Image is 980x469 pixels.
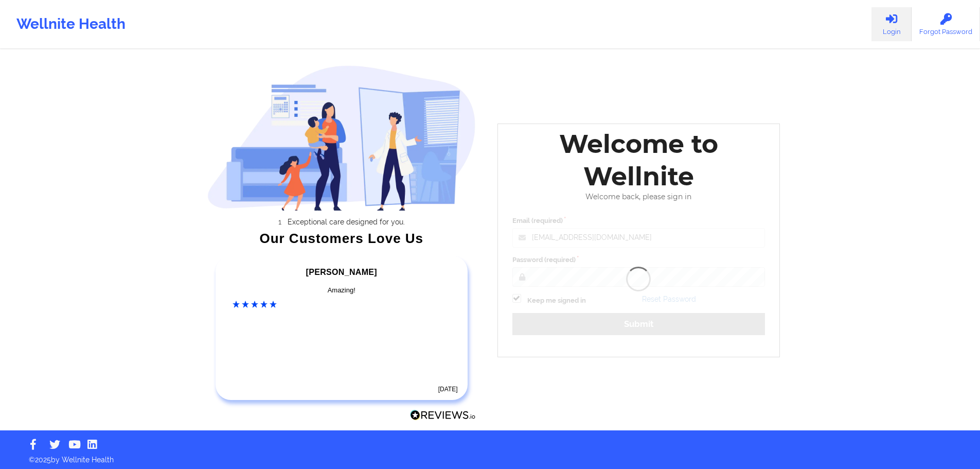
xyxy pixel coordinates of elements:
[912,7,980,41] a: Forgot Password
[207,65,476,211] img: wellnite-auth-hero_200.c722682e.png
[22,447,958,465] p: © 2025 by Wellnite Health
[410,410,476,423] a: Reviews.io Logo
[410,410,476,421] img: Reviews.io Logo
[505,128,773,193] div: Welcome to Wellnite
[438,386,458,393] time: [DATE]
[233,285,451,296] div: Amazing!
[306,268,377,276] span: [PERSON_NAME]
[217,218,476,226] li: Exceptional care designed for you.
[207,233,476,244] div: Our Customers Love Us
[871,7,912,41] a: Login
[505,193,773,201] div: Welcome back, please sign in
